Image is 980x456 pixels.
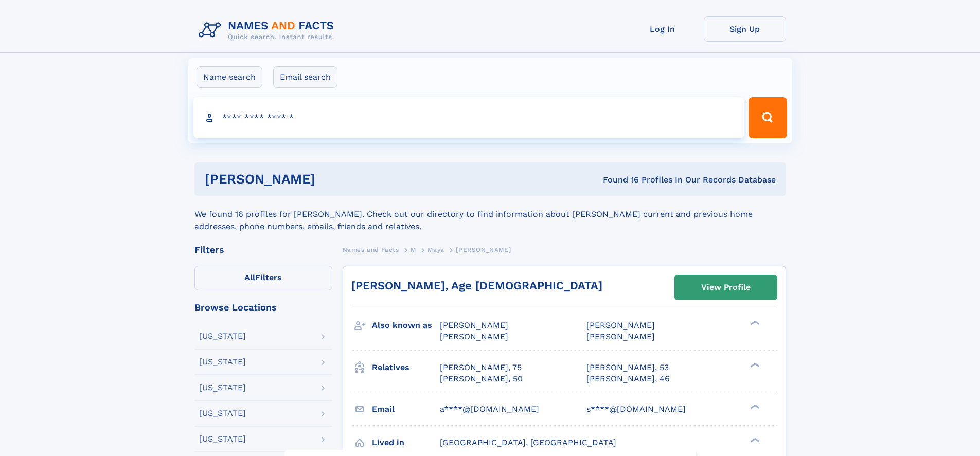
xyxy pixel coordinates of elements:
[372,317,440,334] h3: Also known as
[586,362,669,373] a: [PERSON_NAME], 53
[440,320,508,330] span: [PERSON_NAME]
[194,196,786,233] div: We found 16 profiles for [PERSON_NAME]. Check out our directory to find information about [PERSON...
[411,246,416,253] span: M
[440,362,522,373] a: [PERSON_NAME], 75
[194,303,332,312] div: Browse Locations
[440,373,523,385] a: [PERSON_NAME], 50
[199,409,246,417] div: [US_STATE]
[427,243,444,256] a: Maya
[586,320,655,330] span: [PERSON_NAME]
[586,373,670,385] a: [PERSON_NAME], 46
[749,97,787,138] button: Search Button
[748,403,760,410] div: ❯
[621,16,704,42] a: Log In
[199,435,246,443] div: [US_STATE]
[199,384,246,392] div: [US_STATE]
[194,266,332,290] label: Filters
[197,66,262,88] label: Name search
[343,243,399,256] a: Names and Facts
[351,279,602,292] a: [PERSON_NAME], Age [DEMOGRAPHIC_DATA]
[411,243,416,256] a: M
[440,437,616,447] span: [GEOGRAPHIC_DATA], [GEOGRAPHIC_DATA]
[199,332,246,340] div: [US_STATE]
[244,272,255,282] span: All
[440,332,508,341] span: [PERSON_NAME]
[586,332,655,341] span: [PERSON_NAME]
[273,66,337,88] label: Email search
[427,246,444,253] span: Maya
[748,436,760,443] div: ❯
[372,400,440,418] h3: Email
[193,97,744,138] input: search input
[456,246,511,253] span: [PERSON_NAME]
[675,275,777,300] a: View Profile
[748,320,760,326] div: ❯
[459,174,776,186] div: Found 16 Profiles In Our Records Database
[704,16,786,42] a: Sign Up
[372,359,440,376] h3: Relatives
[194,16,343,44] img: Logo Names and Facts
[701,276,751,299] div: View Profile
[205,173,459,186] h1: [PERSON_NAME]
[748,361,760,368] div: ❯
[199,358,246,366] div: [US_STATE]
[372,434,440,451] h3: Lived in
[194,245,332,254] div: Filters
